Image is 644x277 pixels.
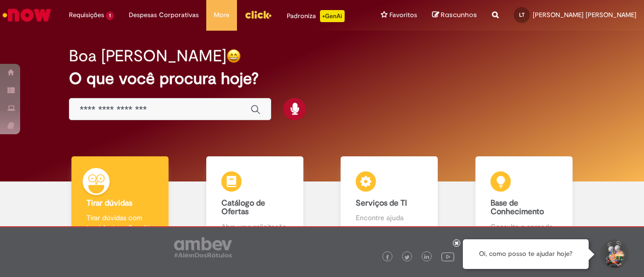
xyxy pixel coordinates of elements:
[87,213,153,233] p: Tirar dúvidas com Lupi Assist e Gen Ai
[356,213,423,223] p: Encontre ajuda
[129,10,199,20] span: Despesas Corporativas
[221,198,265,217] b: Catálogo de Ofertas
[188,156,323,243] a: Catálogo de Ofertas Abra uma solicitação
[491,222,557,232] p: Consulte e aprenda
[424,254,429,260] img: logo_footer_linkedin.png
[174,237,232,257] img: logo_footer_ambev_rotulo_gray.png
[106,12,114,20] span: 1
[226,49,241,63] img: happy-face.png
[287,10,345,22] div: Padroniza
[385,255,390,260] img: logo_footer_facebook.png
[405,255,410,260] img: logo_footer_twitter.png
[599,239,629,269] button: Iniciar Conversa de Suporte
[1,5,53,25] img: ServiceNow
[491,198,544,217] b: Base de Conhecimento
[320,10,345,22] p: +GenAi
[69,47,226,65] h2: Boa [PERSON_NAME]
[441,250,454,263] img: logo_footer_youtube.png
[221,222,288,232] p: Abra uma solicitação
[519,12,525,18] span: LT
[322,156,457,243] a: Serviços de TI Encontre ajuda
[463,239,589,269] div: Oi, como posso te ajudar hoje?
[245,7,272,22] img: click_logo_yellow_360x200.png
[389,10,417,20] span: Favoritos
[69,70,575,87] h2: O que você procura hoje?
[356,198,407,208] b: Serviços de TI
[457,156,592,243] a: Base de Conhecimento Consulte e aprenda
[441,10,477,20] span: Rascunhos
[432,11,477,20] a: Rascunhos
[87,198,132,208] b: Tirar dúvidas
[69,10,104,20] span: Requisições
[533,11,636,19] span: [PERSON_NAME] [PERSON_NAME]
[53,156,188,243] a: Tirar dúvidas Tirar dúvidas com Lupi Assist e Gen Ai
[214,10,229,20] span: More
